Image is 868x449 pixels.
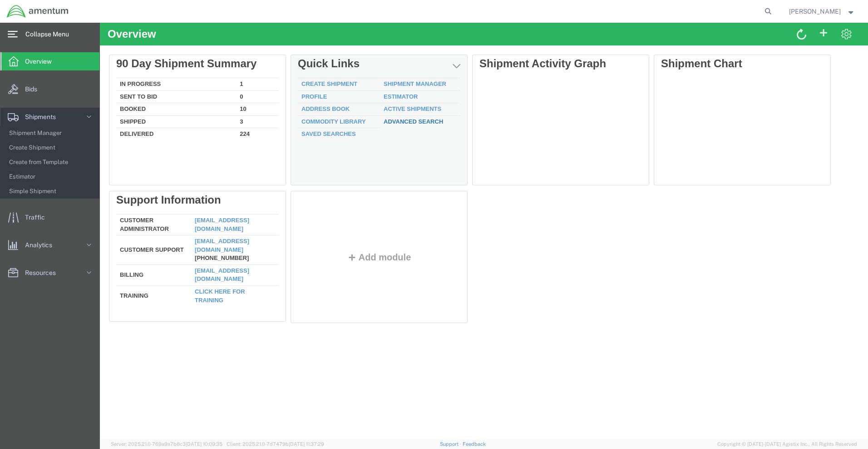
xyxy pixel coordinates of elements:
span: Estimator [9,168,93,186]
a: Overview [0,52,99,70]
span: [DATE] 10:09:35 [186,441,222,447]
a: Feedback [463,441,486,447]
a: Bids [0,80,99,98]
div: Quick Links [198,35,360,47]
a: Estimator [284,70,318,77]
td: Customer Administrator [16,192,91,213]
span: Analytics [25,236,59,254]
span: Shipment Manager [9,124,93,142]
img: logo [6,5,69,18]
div: Shipment Activity Graph [380,35,542,47]
a: Address Book [202,83,250,90]
span: Bids [25,80,44,98]
button: Add module [245,229,314,239]
span: Resources [25,264,62,282]
div: Shipment Chart [561,35,724,47]
td: 0 [136,68,179,80]
span: Traffic [25,208,51,226]
button: [PERSON_NAME] [789,6,856,17]
a: Advanced Search [284,95,343,102]
td: 3 [136,93,179,105]
a: Create Shipment [202,58,257,65]
td: 224 [136,105,179,116]
span: Shipments [25,108,62,126]
span: Create from Template [9,153,93,171]
td: Billing [16,242,91,263]
span: Copyright © [DATE]-[DATE] Agistix Inc., All Rights Reserved [717,440,857,448]
a: Active Shipments [284,83,341,90]
a: Analytics [0,236,99,254]
span: [DATE] 11:37:29 [289,441,324,447]
td: 10 [136,80,179,93]
a: [EMAIL_ADDRESS][DOMAIN_NAME] [95,194,149,210]
td: 1 [136,55,179,68]
span: Server: 2025.21.0-769a9a7b8c3 [111,441,222,447]
a: Traffic [0,208,99,226]
a: Commodity Library [202,95,266,102]
span: Overview [25,52,58,70]
span: Create Shipment [9,139,93,157]
a: Shipments [0,108,99,126]
a: Click here for training [95,265,145,281]
span: Rashonda Smith [789,6,841,16]
span: Client: 2025.21.0-7d7479b [227,441,324,447]
td: Sent To Bid [16,68,136,80]
a: Saved Searches [202,108,256,115]
td: Delivered [16,105,136,116]
a: Shipment Manager [284,58,346,65]
a: [EMAIL_ADDRESS][DOMAIN_NAME] [95,215,149,230]
iframe: FS Legacy Container [100,23,868,439]
a: Support [440,441,463,447]
td: Shipped [16,93,136,105]
td: Training [16,263,91,282]
a: [EMAIL_ADDRESS][DOMAIN_NAME] [95,244,149,260]
span: Collapse Menu [25,25,75,43]
td: [PHONE_NUMBER] [91,213,179,242]
a: Profile [202,70,227,77]
span: Simple Shipment [9,182,93,200]
td: Booked [16,80,136,93]
td: Customer Support [16,213,91,242]
div: Support Information [16,171,179,184]
a: Resources [0,264,99,282]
